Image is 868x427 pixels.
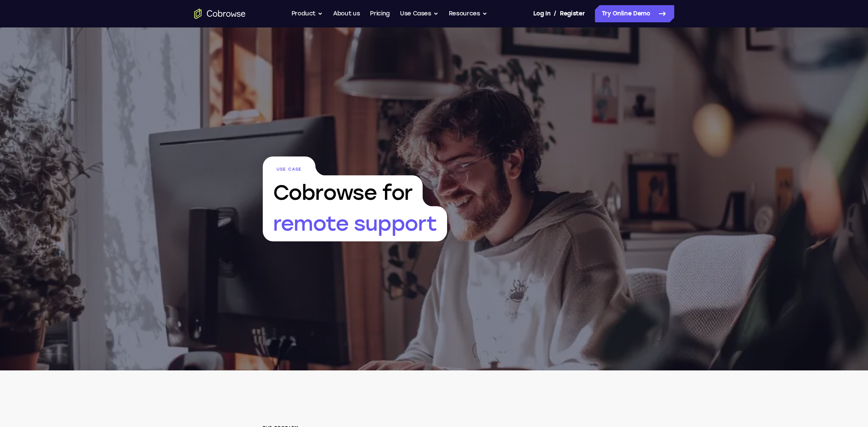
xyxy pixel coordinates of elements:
a: Try Online Demo [595,5,674,22]
span: Use Case [263,156,315,175]
a: Go to the home page [194,9,246,19]
a: Register [560,5,585,22]
button: Use Cases [400,5,439,22]
button: Product [291,5,323,22]
a: Log In [533,5,550,22]
a: About us [333,5,360,22]
button: Resources [449,5,487,22]
span: Cobrowse for [263,175,423,206]
a: Pricing [370,5,390,22]
span: remote support [263,206,447,241]
span: / [554,9,556,19]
